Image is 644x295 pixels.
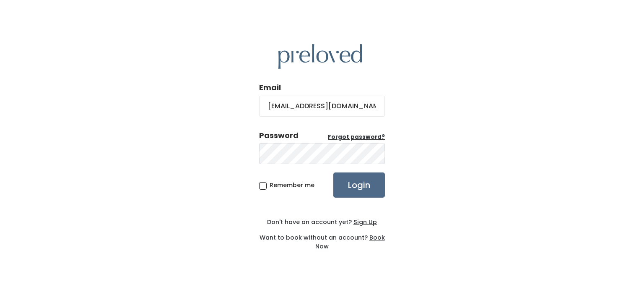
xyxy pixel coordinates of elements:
input: Login [333,172,385,198]
u: Sign Up [353,218,377,226]
div: Want to book without an account? [259,227,385,251]
label: Email [259,82,281,93]
a: Sign Up [352,218,377,226]
div: Don't have an account yet? [259,218,385,227]
a: Forgot password? [328,133,385,141]
div: Password [259,130,299,141]
a: Book Now [315,233,385,251]
span: Remember me [270,181,314,189]
img: preloved logo [278,44,362,69]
